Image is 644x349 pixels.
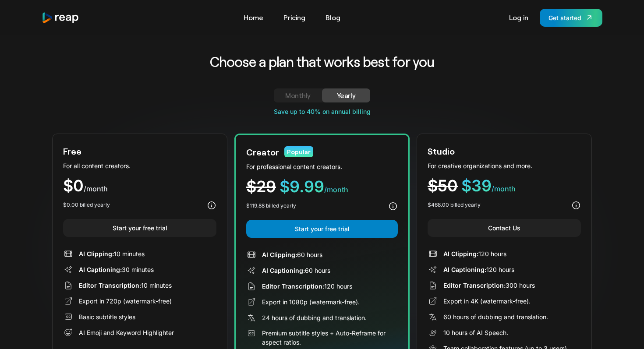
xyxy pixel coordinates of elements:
div: 30 minutes [79,265,154,274]
div: Export in 4K (watermark-free). [443,296,531,306]
div: Popular [284,146,313,157]
span: $9.99 [280,177,324,196]
span: /month [492,184,516,193]
div: Export in 1080p (watermark-free). [262,297,360,307]
a: Blog [321,11,345,25]
div: Save up to 40% on annual billing [52,107,592,116]
div: Get started [548,13,581,22]
span: Editor Transcription: [443,282,506,289]
span: $50 [428,176,458,195]
span: AI Clipping: [262,251,297,258]
span: AI Clipping: [79,250,114,257]
span: $39 [461,176,492,195]
a: Start your free trial [63,219,216,237]
a: Log in [505,11,533,25]
span: $29 [246,177,276,196]
div: 120 hours [262,282,352,291]
span: AI Captioning: [443,266,486,273]
div: 24 hours of dubbing and translation. [262,313,367,322]
div: $0 [63,178,216,194]
div: 10 hours of AI Speech. [443,328,508,337]
span: /month [84,184,108,193]
div: 10 minutes [79,281,172,290]
div: For professional content creators. [246,162,398,171]
div: 60 hours [262,266,330,275]
a: Contact Us [428,219,581,237]
span: AI Captioning: [79,266,122,273]
div: 120 hours [443,249,506,258]
a: Pricing [279,11,310,25]
div: Studio [428,145,455,158]
div: Basic subtitle styles [79,312,135,321]
span: /month [324,185,348,194]
a: home [42,12,79,24]
div: Monthly [284,90,311,101]
div: Free [63,145,81,158]
div: 10 minutes [79,249,145,258]
div: AI Emoji and Keyword Highlighter [79,328,174,337]
div: For creative organizations and more. [428,161,581,170]
h2: Choose a plan that works best for you [142,53,503,71]
div: Export in 720p (watermark-free) [79,296,172,306]
div: 120 hours [443,265,514,274]
div: For all content creators. [63,161,216,170]
div: 300 hours [443,281,535,290]
span: Editor Transcription: [79,282,141,289]
span: AI Clipping: [443,250,478,257]
div: Premium subtitle styles + Auto-Reframe for aspect ratios. [262,328,398,347]
img: reap logo [42,12,79,24]
span: AI Captioning: [262,267,305,274]
div: $468.00 billed yearly [428,201,481,209]
a: Start your free trial [246,220,398,238]
div: 60 hours of dubbing and translation. [443,312,548,321]
span: Editor Transcription: [262,282,324,290]
div: Yearly [333,90,360,101]
a: Get started [540,9,602,27]
a: Home [239,11,268,25]
div: $119.88 billed yearly [246,202,296,210]
div: 60 hours [262,250,322,259]
div: $0.00 billed yearly [63,201,110,209]
div: Creator [246,145,279,159]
